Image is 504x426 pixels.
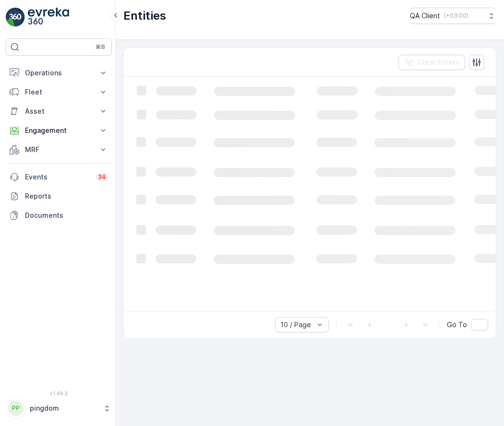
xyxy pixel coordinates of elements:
a: Reports [6,187,112,206]
p: Fleet [25,87,93,97]
button: Asset [6,102,112,121]
img: logo_light-DOdMpM7g.png [28,8,69,27]
button: Operations [6,63,112,83]
p: MRF [25,145,93,154]
p: Documents [25,211,108,220]
p: Entities [123,8,166,24]
img: logo [6,8,25,27]
button: Fleet [6,83,112,102]
button: MRF [6,140,112,159]
span: Go To [447,320,467,330]
p: QA Client [410,11,440,21]
div: PP [8,401,24,416]
p: Asset [25,106,93,116]
p: 34 [98,173,106,181]
button: Engagement [6,121,112,140]
p: Events [25,172,90,182]
button: QA Client(+03:00) [410,8,496,24]
a: Documents [6,206,112,225]
span: v 1.49.3 [6,390,112,396]
p: ⌘B [96,43,105,51]
p: Reports [25,191,108,201]
p: Clear Filters [418,58,459,67]
a: Events34 [6,167,112,187]
button: Clear Filters [398,55,465,70]
p: ( +03:00 ) [444,12,468,20]
p: Engagement [25,126,93,135]
p: Operations [25,68,93,78]
p: pingdom [30,403,98,413]
button: PPpingdom [6,398,112,418]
